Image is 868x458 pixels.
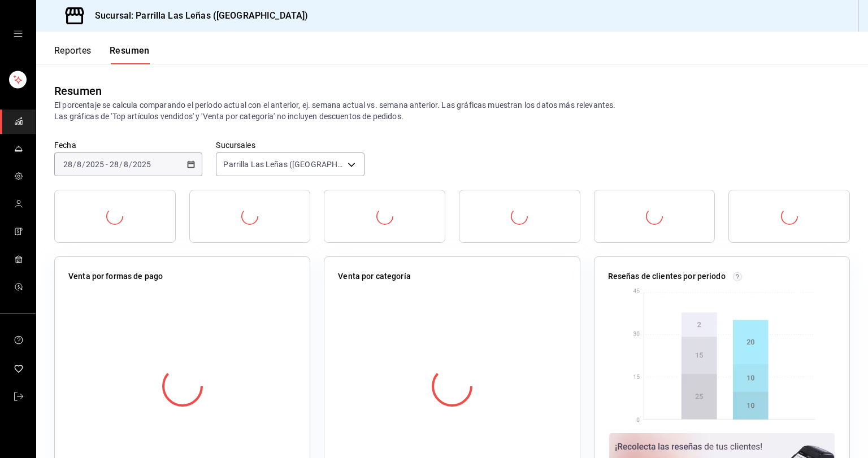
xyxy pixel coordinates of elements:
input: -- [63,160,73,169]
label: Fecha [54,141,202,149]
button: open drawer [14,29,23,38]
span: / [73,160,76,169]
p: Reseñas de clientes por periodo [608,271,726,282]
div: navigation tabs [54,45,150,64]
input: ---- [85,160,105,169]
span: / [129,160,132,169]
label: Sucursales [216,141,364,149]
p: El porcentaje se calcula comparando el período actual con el anterior, ej. semana actual vs. sema... [54,99,850,122]
button: Resumen [110,45,150,64]
div: Resumen [54,82,102,99]
span: - [106,160,108,169]
button: Reportes [54,45,92,64]
input: -- [109,160,119,169]
span: / [119,160,123,169]
span: Parrilla Las Leñas ([GEOGRAPHIC_DATA]) [223,159,343,170]
input: -- [123,160,129,169]
input: -- [76,160,82,169]
input: ---- [132,160,151,169]
h3: Sucursal: Parrilla Las Leñas ([GEOGRAPHIC_DATA]) [86,9,308,23]
span: / [82,160,85,169]
p: Venta por formas de pago [68,271,163,282]
p: Venta por categoría [338,271,411,282]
